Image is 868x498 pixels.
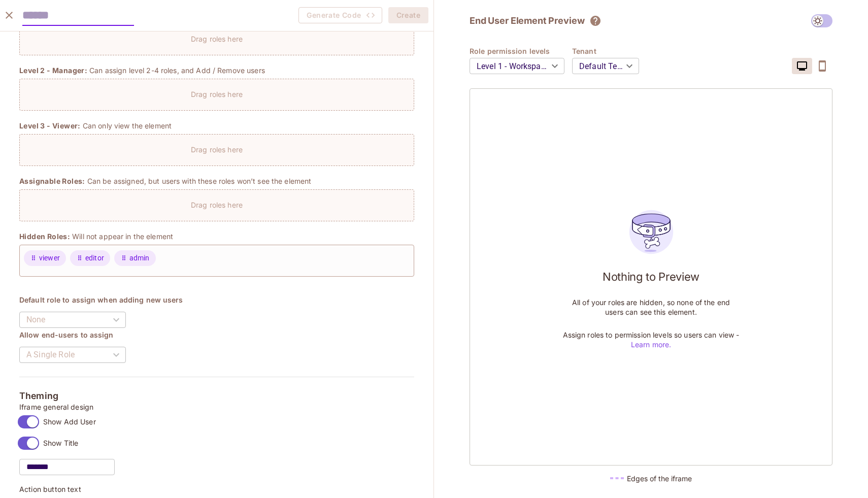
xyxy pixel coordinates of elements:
[298,7,382,23] button: Generate Code
[19,231,70,242] span: Hidden Roles:
[87,176,312,186] p: Can be assigned, but users with these roles won’t see the element
[19,341,126,369] div: A Single Role
[191,34,243,44] p: Drag roles here
[388,7,428,23] button: Create
[470,52,564,80] div: Level 1 - Workspace Owner
[19,403,414,411] p: Iframe general design
[19,306,126,334] div: None
[627,474,692,483] h5: Edges of the iframe
[572,46,647,56] h4: Tenant
[589,15,602,27] svg: The element will only show tenant specific content. No user information will be visible across te...
[72,231,173,241] p: Will not appear in the element
[191,145,243,154] p: Drag roles here
[470,46,572,56] h4: Role permission levels
[19,295,414,305] h4: Default role to assign when adding new users
[19,65,87,76] span: Level 2 - Manager:
[19,485,414,493] p: Action button text
[43,438,78,448] span: Show Title
[39,253,60,263] span: viewer
[562,330,740,349] p: Assign roles to permission levels so users can view -
[191,89,243,99] p: Drag roles here
[631,340,671,349] a: Learn more.
[603,269,699,284] h1: Nothing to Preview
[89,65,265,75] p: Can assign level 2-4 roles, and Add / Remove users
[19,176,85,186] span: Assignable Roles:
[129,253,150,263] span: admin
[19,121,81,131] span: Level 3 - Viewer:
[19,330,414,340] h4: Allow end-users to assign
[19,391,414,401] h5: Theming
[43,417,96,426] span: Show Add User
[83,121,172,130] p: Can only view the element
[624,205,679,259] img: users_preview_empty_state
[85,253,104,263] span: editor
[562,297,740,317] p: All of your roles are hidden, so none of the end users can see this element.
[572,52,639,80] div: Default Tenant
[470,15,584,27] h2: End User Element Preview
[298,7,382,23] span: Create the element to generate code
[191,200,243,210] p: Drag roles here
